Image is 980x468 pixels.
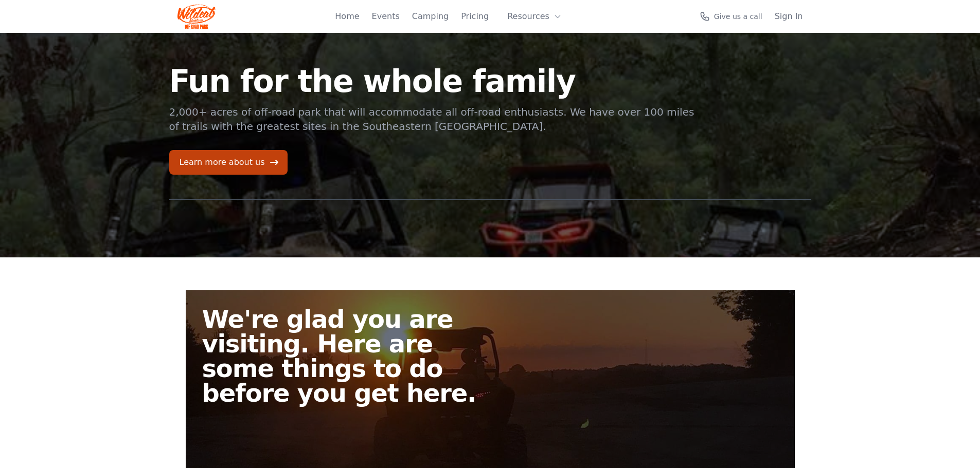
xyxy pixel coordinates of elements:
a: Give us a call [700,11,762,22]
a: Pricing [461,10,489,23]
a: Learn more about us [169,150,288,175]
img: Wildcat Logo [177,4,216,29]
button: Resources [501,6,568,27]
a: Home [335,10,359,23]
span: Give us a call [714,11,762,22]
p: 2,000+ acres of off-road park that will accommodate all off-road enthusiasts. We have over 100 mi... [169,105,696,134]
h1: Fun for the whole family [169,66,696,97]
a: Camping [412,10,449,23]
h2: We're glad you are visiting. Here are some things to do before you get here. [202,307,498,405]
a: Sign In [775,10,803,23]
a: Events [372,10,400,23]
